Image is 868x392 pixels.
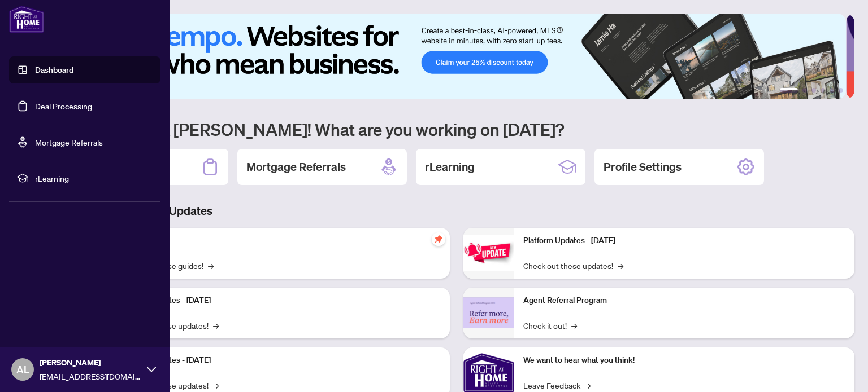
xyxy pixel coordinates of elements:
[571,319,577,332] span: →
[16,362,29,377] span: AL
[523,354,845,367] p: We want to hear what you think!
[9,6,44,33] img: logo
[523,379,591,391] a: Leave Feedback→
[119,354,441,367] p: Platform Updates - [DATE]
[523,319,577,332] a: Check it out!→
[802,88,807,93] button: 2
[59,14,846,99] img: Slide 0
[213,319,219,332] span: →
[780,88,798,93] button: 1
[35,137,103,147] a: Mortgage Referrals
[208,259,214,272] span: →
[432,232,445,246] span: pushpin
[40,370,141,382] span: [EMAIL_ADDRESS][DOMAIN_NAME]
[59,203,854,219] h3: Brokerage & Industry Updates
[59,118,854,140] h1: Welcome back [PERSON_NAME]! What are you working on [DATE]?
[35,101,92,111] a: Deal Processing
[830,88,834,93] button: 5
[463,297,514,328] img: Agent Referral Program
[425,159,475,175] h2: rLearning
[618,259,623,272] span: →
[119,235,441,247] p: Self-Help
[463,235,514,271] img: Platform Updates - June 23, 2025
[35,172,153,184] span: rLearning
[523,294,845,307] p: Agent Referral Program
[523,259,623,272] a: Check out these updates!→
[811,88,816,93] button: 3
[585,379,591,391] span: →
[604,159,682,175] h2: Profile Settings
[40,356,141,369] span: [PERSON_NAME]
[821,88,825,93] button: 4
[119,294,441,307] p: Platform Updates - [DATE]
[35,65,73,75] a: Dashboard
[839,88,843,93] button: 6
[213,379,219,391] span: →
[823,353,857,386] button: Open asap
[246,159,346,175] h2: Mortgage Referrals
[523,235,845,247] p: Platform Updates - [DATE]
